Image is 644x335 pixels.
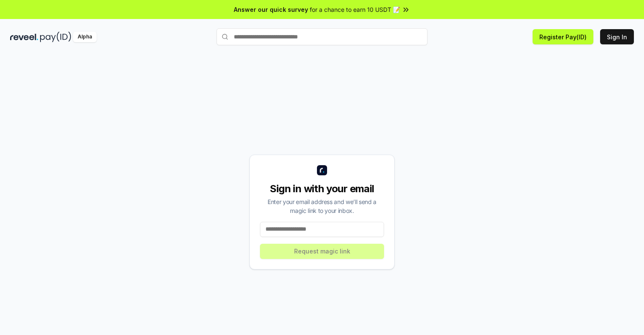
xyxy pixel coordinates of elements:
button: Register Pay(ID) [533,29,593,44]
button: Sign In [600,29,634,44]
div: Alpha [73,32,97,42]
img: reveel_dark [10,32,38,42]
span: Answer our quick survey [234,5,308,14]
div: Enter your email address and we’ll send a magic link to your inbox. [260,197,384,215]
img: pay_id [40,32,71,42]
span: for a chance to earn 10 USDT 📝 [310,5,400,14]
img: logo_small [317,165,327,175]
div: Sign in with your email [260,182,384,196]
